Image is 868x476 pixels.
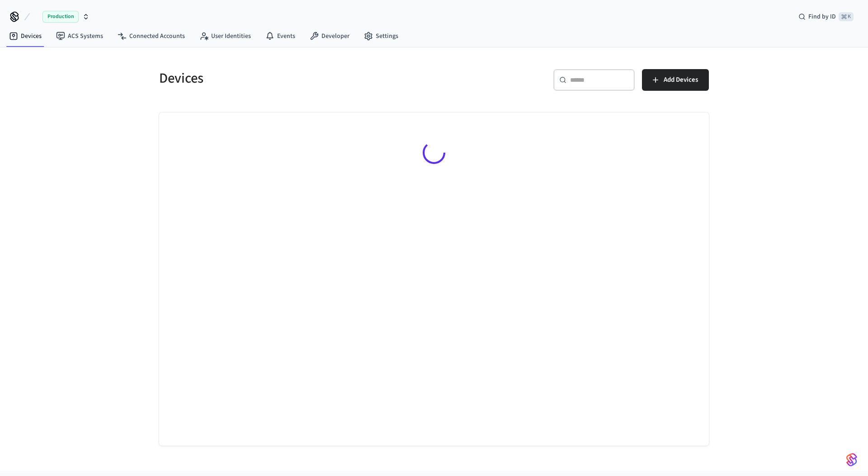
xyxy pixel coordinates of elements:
h5: Devices [159,69,429,88]
span: Find by ID [808,12,836,21]
a: Developer [302,28,357,44]
a: Events [258,28,302,44]
span: ⌘ K [839,12,854,21]
span: Production [42,11,79,23]
button: Add Devices [642,69,709,91]
a: Devices [2,28,49,44]
a: Connected Accounts [110,28,192,44]
a: ACS Systems [49,28,110,44]
img: SeamLogoGradient.69752ec5.svg [846,453,857,467]
div: Find by ID⌘ K [791,9,861,25]
a: User Identities [192,28,258,44]
span: Add Devices [664,74,698,86]
a: Settings [357,28,406,44]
